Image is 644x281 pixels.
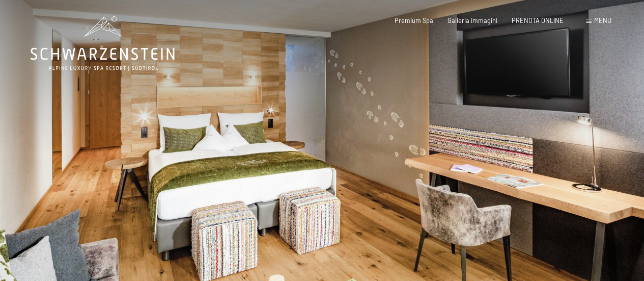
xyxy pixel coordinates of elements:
[512,16,564,24] a: PRENOTA ONLINE
[594,16,611,24] span: Menu
[395,16,433,24] a: Premium Spa
[447,16,497,24] a: Galleria immagini
[223,167,300,177] span: Consenso marketing*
